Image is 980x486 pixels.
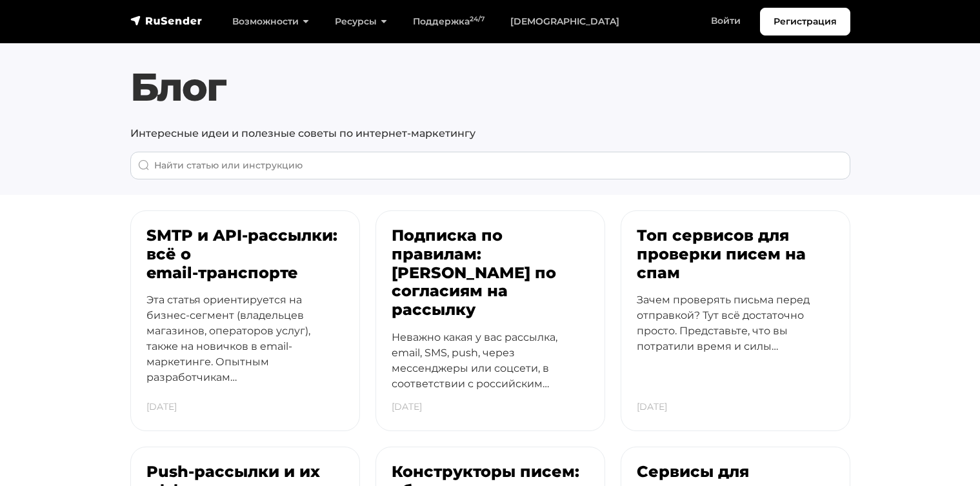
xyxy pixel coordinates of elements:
p: [DATE] [146,394,177,420]
h1: Блог [130,64,850,110]
a: Топ сервисов для проверки писем на спам Зачем проверять письма перед отправкой? Тут всё достаточн... [621,210,850,431]
a: Ресурсы [322,8,400,35]
a: Возможности [219,8,322,35]
p: [DATE] [392,394,422,420]
a: Подписка по правилам: [PERSON_NAME] по согласиям на рассылку Неважно какая у вас рассылка, email,... [375,210,605,431]
h3: Подписка по правилам: [PERSON_NAME] по согласиям на рассылку [392,227,589,319]
a: Поддержка24/7 [400,8,497,35]
a: [DEMOGRAPHIC_DATA] [497,8,632,35]
input: When autocomplete results are available use up and down arrows to review and enter to go to the d... [130,152,850,179]
h3: SMTP и API-рассылки: всё о email‑транспорте [146,227,344,282]
a: Регистрация [760,8,850,35]
p: [DATE] [637,394,667,420]
img: Поиск [138,159,150,171]
img: RuSender [130,14,203,27]
p: Зачем проверять письма перед отправкой? Тут всё достаточно просто. Представьте, что вы потратили ... [637,292,834,378]
a: SMTP и API-рассылки: всё о email‑транспорте Эта статья ориентируется на бизнес-сегмент (владельце... [130,210,360,431]
p: Интересные идеи и полезные советы по интернет-маркетингу [130,126,850,141]
sup: 24/7 [470,15,485,23]
a: Войти [698,8,754,34]
p: Неважно какая у вас рассылка, email, SMS, push, через мессенджеры или соцсети, в соответствии с р... [392,330,589,415]
p: Эта статья ориентируется на бизнес-сегмент (владельцев магазинов, операторов услуг), также на нов... [146,292,344,409]
h3: Топ сервисов для проверки писем на спам [637,227,834,282]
